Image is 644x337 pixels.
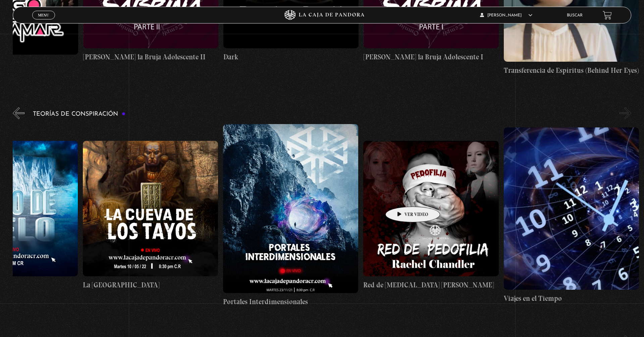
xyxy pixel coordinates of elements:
a: View your shopping cart [603,11,612,20]
h4: [PERSON_NAME] la Bruja Adolescente I [364,52,499,62]
span: [PERSON_NAME] [480,13,532,17]
a: Portales Interdimensionales [223,124,358,307]
a: Buscar [567,13,583,17]
button: Next [620,107,631,119]
h4: [PERSON_NAME] la Bruja Adolescente II [83,52,218,62]
span: Menu [38,13,49,17]
h4: Viajes en el Tiempo [504,293,639,304]
button: Previous [13,107,24,119]
h4: Portales Interdimensionales [223,296,358,307]
span: Cerrar [36,19,52,23]
h4: Dark [223,52,359,62]
a: Viajes en el Tiempo [504,124,639,307]
a: La [GEOGRAPHIC_DATA] [83,124,218,307]
h4: Red de [MEDICAL_DATA] [PERSON_NAME] [363,280,498,290]
h4: Transferencia de Espíritus (Behind Her Eyes) [504,65,639,76]
h3: Teorías de Conspiración [33,111,125,117]
h4: La [GEOGRAPHIC_DATA] [83,280,218,290]
a: Red de [MEDICAL_DATA] [PERSON_NAME] [363,124,498,307]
